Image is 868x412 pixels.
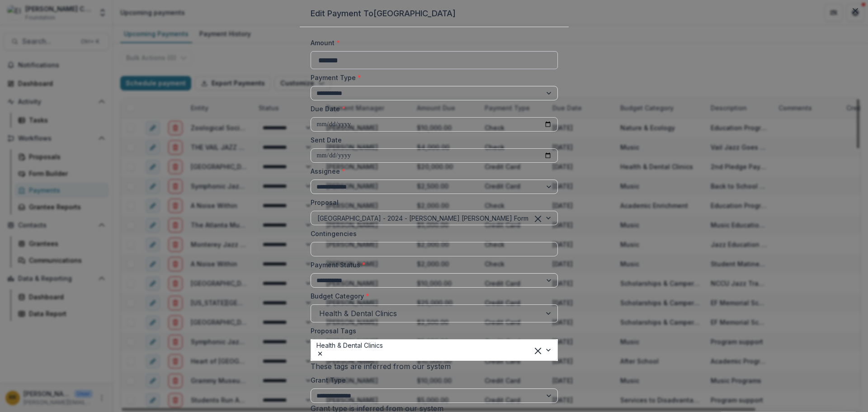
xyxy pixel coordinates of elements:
label: Assignee [311,166,552,176]
label: Proposal Tags [311,326,552,336]
div: Clear selected options [535,213,541,223]
label: Payment Status [311,260,552,270]
label: Budget Category [311,291,552,301]
span: Health & Dental Clinics [316,341,383,349]
label: Payment Type [311,73,552,82]
label: Sent Date [311,135,552,145]
div: Remove Health & Dental Clinics [316,350,383,360]
div: Clear selected options [535,346,541,355]
label: Contingencies [311,229,552,238]
label: Due Date [311,104,552,114]
label: Proposal [311,198,552,207]
button: Close [848,4,863,18]
label: Grant Type [311,375,552,385]
label: Amount [311,38,552,47]
div: These tags are inferred from our system [311,361,558,372]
